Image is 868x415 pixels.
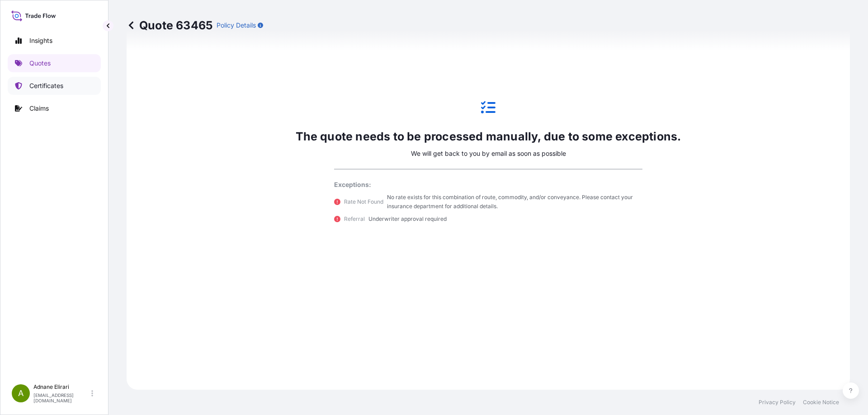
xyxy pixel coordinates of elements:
a: Certificates [8,77,101,95]
p: Insights [29,36,52,45]
p: Quotes [29,59,51,68]
a: Claims [8,99,101,117]
a: Privacy Policy [759,399,796,406]
p: The quote needs to be processed manually, due to some exceptions. [296,129,681,144]
p: Quote 63465 [127,18,213,33]
a: Insights [8,32,101,50]
p: [EMAIL_ADDRESS][DOMAIN_NAME] [33,392,90,403]
p: Adnane Elirari [33,383,90,391]
p: Rate Not Found [344,197,383,206]
a: Quotes [8,54,101,72]
a: Cookie Notice [803,399,839,406]
p: Claims [29,104,49,113]
p: Referral [344,214,365,224]
p: Policy Details [217,21,256,30]
span: A [18,389,24,398]
p: We will get back to you by email as soon as possible [411,149,566,158]
p: Certificates [29,81,63,90]
p: No rate exists for this combination of route, commodity, and/or conveyance. Please contact your i... [387,193,642,211]
p: Underwriter approval required [368,214,447,224]
p: Exceptions: [334,180,642,189]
